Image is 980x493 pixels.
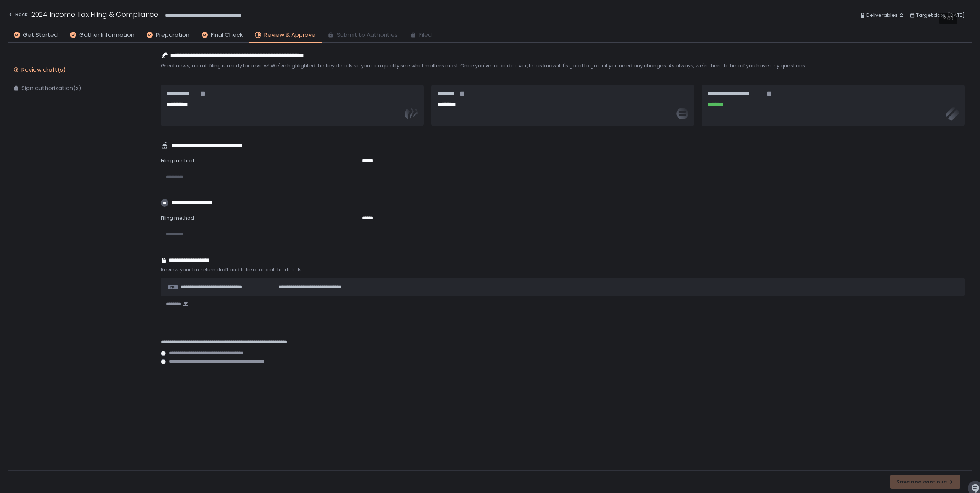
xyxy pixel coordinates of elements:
span: Review your tax return draft and take a look at the details [161,266,965,273]
h1: 2024 Income Tax Filing & Compliance [31,9,158,20]
span: Preparation [156,31,189,39]
span: Get Started [23,31,58,39]
span: Filing method [161,157,194,164]
span: Submit to Authorities [337,31,398,39]
span: Great news, a draft filing is ready for review! We've highlighted the key details so you can quic... [161,62,965,69]
span: Filed [419,31,432,39]
span: Gather Information [79,31,134,39]
div: Review draft(s) [21,66,66,73]
button: Back [8,9,28,22]
div: Sign authorization(s) [21,84,82,92]
span: Final Check [211,31,243,39]
span: Deliverables: 2 [866,11,903,20]
span: Target date: [DATE] [916,11,965,20]
span: Filing method [161,214,194,222]
span: Review & Approve [264,31,315,39]
div: Back [8,10,28,19]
